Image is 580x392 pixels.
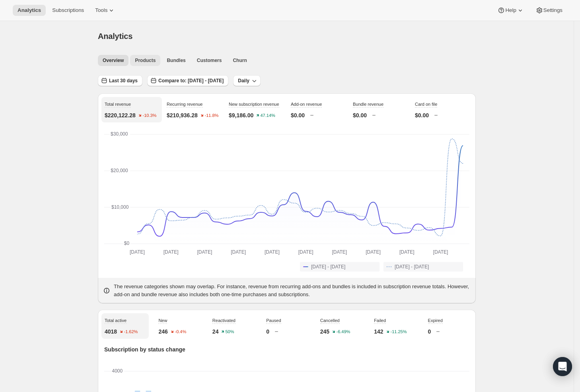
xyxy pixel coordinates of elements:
span: Subscriptions [52,7,84,14]
button: Analytics [13,5,46,16]
text: -0.4% [175,330,186,334]
span: Cancelled [320,318,340,323]
p: $210,936.28 [167,111,198,119]
p: 4018 [105,328,117,336]
span: Products [135,57,156,64]
button: [DATE] - [DATE] [300,262,380,272]
span: Settings [543,7,562,14]
span: Analytics [18,7,41,14]
text: [DATE] [130,249,145,255]
p: $0.00 [353,111,367,119]
text: 47.14% [261,113,276,118]
p: $0.00 [415,111,429,119]
text: -6.49% [337,330,350,334]
button: Compare to: [DATE] - [DATE] [147,75,228,86]
p: $0.00 [291,111,305,119]
span: Add-on revenue [291,102,322,107]
text: $30,000 [111,131,128,137]
text: [DATE] [265,249,280,255]
button: [DATE] - [DATE] [383,262,463,272]
text: [DATE] [433,249,448,255]
span: Help [505,7,516,14]
text: [DATE] [163,249,179,255]
text: $0 [124,241,130,246]
span: Daily [238,78,249,84]
span: Paused [266,318,281,323]
span: [DATE] - [DATE] [311,264,345,270]
button: Daily [233,75,261,86]
rect: Reactivated-2 2 [146,391,151,392]
div: Open Intercom Messenger [553,357,572,376]
span: [DATE] - [DATE] [395,264,429,270]
p: The revenue categories shown may overlap. For instance, revenue from recurring add-ons and bundle... [114,283,471,299]
p: $220,122.28 [105,111,136,119]
text: -10.3% [142,113,156,118]
span: Churn [233,57,247,64]
text: 4000 [112,368,123,374]
span: Compare to: [DATE] - [DATE] [158,78,224,84]
text: [DATE] [231,249,246,255]
span: Card on file [415,102,437,107]
span: Analytics [98,32,132,41]
button: Subscriptions [47,5,89,16]
text: [DATE] [197,249,212,255]
p: 142 [374,328,383,336]
button: Tools [90,5,120,16]
text: [DATE] [298,249,313,255]
text: [DATE] [332,249,347,255]
span: Expired [428,318,443,323]
text: 50% [226,330,234,334]
text: -1.62% [124,330,138,334]
span: Customers [197,57,222,64]
text: -11.8% [204,113,218,118]
span: Reactivated [212,318,236,323]
p: Subscription by status change [104,345,469,353]
rect: Reactivated-2 4 [135,390,140,391]
p: 245 [320,328,329,336]
span: Recurring revenue [167,102,203,107]
span: Failed [374,318,386,323]
p: 0 [266,328,269,336]
span: Last 30 days [109,78,138,84]
p: 246 [158,328,167,336]
span: New [158,318,167,323]
button: Help [492,5,529,16]
span: Bundles [167,57,185,64]
p: 24 [212,328,219,336]
span: New subscription revenue [229,102,279,107]
p: 0 [428,328,431,336]
button: Settings [531,5,567,16]
text: $10,000 [111,204,129,210]
span: Bundle revenue [353,102,383,107]
span: Tools [95,7,107,14]
text: -11.25% [390,330,407,334]
span: Total active [105,318,127,323]
text: [DATE] [399,249,415,255]
span: Overview [103,57,124,64]
span: Total revenue [105,102,131,107]
p: $9,186.00 [229,111,253,119]
button: Last 30 days [98,75,142,86]
text: $20,000 [111,168,128,173]
text: [DATE] [366,249,381,255]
